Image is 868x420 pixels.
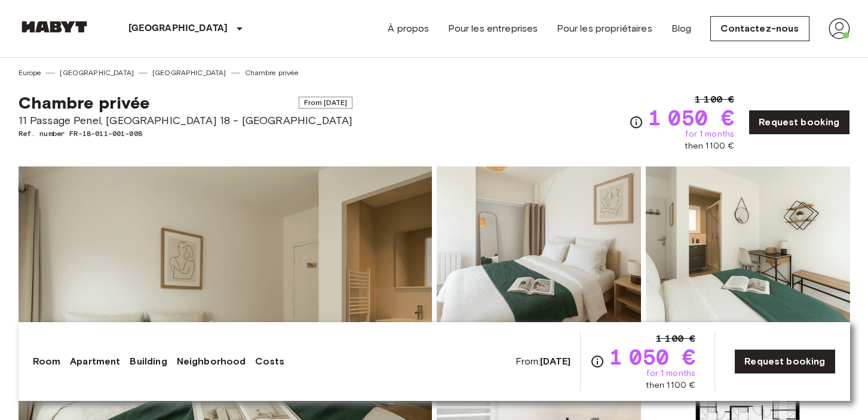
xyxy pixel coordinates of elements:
img: Picture of unit FR-18-011-001-008 [437,166,641,323]
svg: Check cost overview for full price breakdown. Please note that discounts apply to new joiners onl... [590,354,605,369]
svg: Check cost overview for full price breakdown. Please note that discounts apply to new joiners onl... [629,115,643,129]
a: Pour les entreprises [448,21,538,36]
img: Habyt [19,21,90,33]
a: Pour les propriétaires [557,21,652,36]
span: 11 Passage Penel, [GEOGRAPHIC_DATA] 18 - [GEOGRAPHIC_DATA] [19,113,353,128]
span: 1 050 € [648,107,734,128]
span: for 1 months [646,367,695,379]
span: From [DATE] [299,97,353,109]
a: [GEOGRAPHIC_DATA] [152,67,226,78]
a: Request booking [734,349,835,374]
a: Request booking [749,110,849,135]
span: then 1 100 € [685,140,734,152]
a: Europe [19,67,42,78]
a: Room [33,354,61,369]
span: for 1 months [685,128,734,140]
p: [GEOGRAPHIC_DATA] [128,21,228,36]
span: Ref. number FR-18-011-001-008 [19,128,353,139]
a: Blog [671,21,692,36]
a: [GEOGRAPHIC_DATA] [60,67,134,78]
span: then 1 100 € [646,379,695,391]
a: Costs [255,354,284,369]
img: avatar [829,18,850,39]
a: Building [130,354,167,369]
a: Chambre privée [245,67,299,78]
span: 1 050 € [609,346,695,367]
a: À propos [388,21,429,36]
a: Neighborhood [177,354,246,369]
a: Contactez-nous [710,16,809,41]
span: From: [516,355,571,368]
img: Picture of unit FR-18-011-001-008 [646,166,850,323]
span: 1 100 € [656,332,695,346]
a: Apartment [70,354,120,369]
span: 1 100 € [695,92,734,107]
span: Chambre privée [19,92,150,113]
b: [DATE] [540,356,571,367]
